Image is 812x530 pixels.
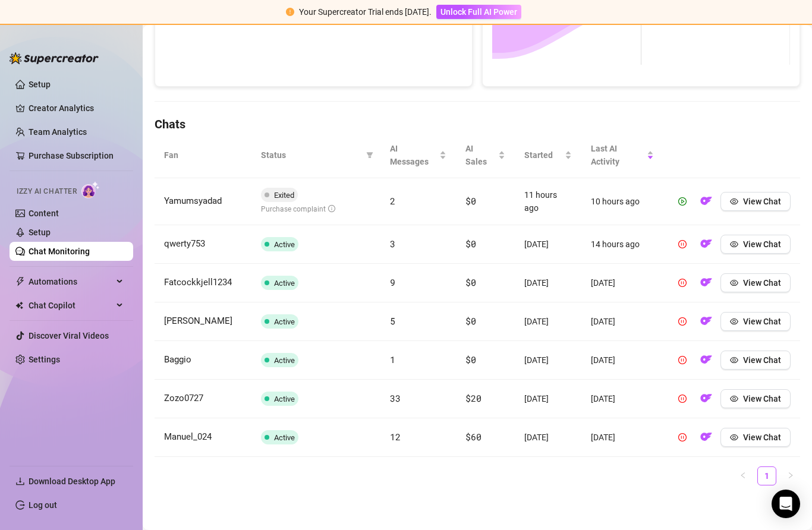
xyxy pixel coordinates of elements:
[591,142,644,168] span: Last AI Activity
[390,392,400,404] span: 33
[730,197,738,206] span: eye
[261,205,335,213] span: Purchase complaint
[261,149,361,162] span: Status
[720,312,791,331] button: View Chat
[697,358,716,367] a: OF
[678,356,687,364] span: pause-circle
[390,276,395,288] span: 9
[29,127,87,137] a: Team Analytics
[700,354,712,365] img: OF
[456,132,514,178] th: AI Sales
[781,466,800,485] button: right
[787,472,794,479] span: right
[164,431,212,442] span: Manuel_024
[730,279,738,287] span: eye
[465,315,476,327] span: $0
[436,5,521,19] button: Unlock Full AI Power
[390,142,437,168] span: AI Messages
[515,225,581,264] td: [DATE]
[515,302,581,341] td: [DATE]
[29,247,90,256] a: Chat Monitoring
[390,315,395,327] span: 5
[697,312,716,331] button: OF
[581,418,663,457] td: [DATE]
[678,317,687,326] span: pause-circle
[274,433,295,442] span: Active
[697,273,716,292] button: OF
[29,228,51,237] a: Setup
[274,317,295,326] span: Active
[697,199,716,209] a: OF
[678,197,687,206] span: play-circle
[678,433,687,441] span: pause-circle
[739,472,747,479] span: left
[390,238,395,250] span: 3
[697,389,716,408] button: OF
[515,264,581,302] td: [DATE]
[720,351,791,370] button: View Chat
[164,238,205,249] span: qwerty753
[29,500,57,510] a: Log out
[29,355,60,364] a: Settings
[274,279,295,288] span: Active
[465,354,476,365] span: $0
[734,466,753,485] button: left
[743,433,781,442] span: View Chat
[17,186,77,197] span: Izzy AI Chatter
[164,393,203,403] span: Zozo0727
[29,209,59,218] a: Content
[465,392,481,404] span: $20
[515,380,581,418] td: [DATE]
[465,142,495,168] span: AI Sales
[700,315,712,327] img: OF
[366,152,373,159] span: filter
[436,7,521,17] a: Unlock Full AI Power
[164,316,232,326] span: [PERSON_NAME]
[274,191,294,200] span: Exited
[697,351,716,370] button: OF
[697,192,716,211] button: OF
[678,240,687,248] span: pause-circle
[380,132,456,178] th: AI Messages
[700,392,712,404] img: OF
[465,431,481,443] span: $60
[581,264,663,302] td: [DATE]
[772,490,800,518] div: Open Intercom Messenger
[730,356,738,364] span: eye
[10,52,99,64] img: logo-BBDzfeDw.svg
[700,276,712,288] img: OF
[700,195,712,207] img: OF
[697,280,716,290] a: OF
[720,389,791,408] button: View Chat
[697,242,716,251] a: OF
[678,279,687,287] span: pause-circle
[15,277,25,286] span: thunderbolt
[29,477,115,486] span: Download Desktop App
[700,431,712,443] img: OF
[720,235,791,254] button: View Chat
[581,178,663,225] td: 10 hours ago
[515,341,581,380] td: [DATE]
[743,317,781,326] span: View Chat
[155,132,251,178] th: Fan
[730,433,738,441] span: eye
[465,195,476,207] span: $0
[515,178,581,225] td: 11 hours ago
[730,395,738,403] span: eye
[697,396,716,406] a: OF
[730,317,738,326] span: eye
[697,435,716,444] a: OF
[440,7,517,17] span: Unlock Full AI Power
[29,146,124,165] a: Purchase Subscription
[697,235,716,254] button: OF
[515,418,581,457] td: [DATE]
[465,238,476,250] span: $0
[274,356,295,365] span: Active
[29,296,113,315] span: Chat Copilot
[81,181,100,198] img: AI Chatter
[465,276,476,288] span: $0
[581,302,663,341] td: [DATE]
[164,195,222,206] span: Yamumsyadad
[781,466,800,485] li: Next Page
[758,467,776,485] a: 1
